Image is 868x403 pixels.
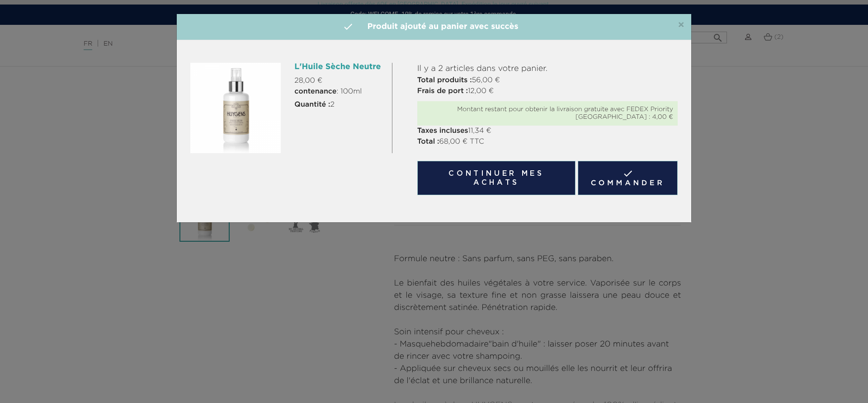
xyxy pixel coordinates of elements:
[294,101,330,108] strong: Quantité :
[417,161,576,195] button: Continuer mes achats
[343,21,354,32] i: 
[417,126,678,136] p: 11,34 €
[294,88,336,95] strong: contenance
[417,77,472,84] strong: Total produits :
[294,86,362,97] span: : 100ml
[294,99,385,110] p: 2
[190,63,281,153] img: L'HUILE SÈCHE 100ml neutre
[578,161,678,195] a: Commander
[417,127,468,135] strong: Taxes incluses
[417,86,678,97] p: 12,00 €
[417,88,468,95] strong: Frais de port :
[184,21,684,33] h4: Produit ajouté au panier avec succès
[678,20,684,31] button: Close
[422,106,673,121] div: Montant restant pour obtenir la livraison gratuite avec FEDEX Priority [GEOGRAPHIC_DATA] : 4,00 €
[417,138,439,145] strong: Total :
[417,63,678,75] p: Il y a 2 articles dans votre panier.
[417,136,678,147] p: 68,00 € TTC
[678,20,684,31] span: ×
[417,75,678,86] p: 56,00 €
[294,75,385,86] p: 28,00 €
[294,63,385,72] h6: L'Huile Sèche Neutre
